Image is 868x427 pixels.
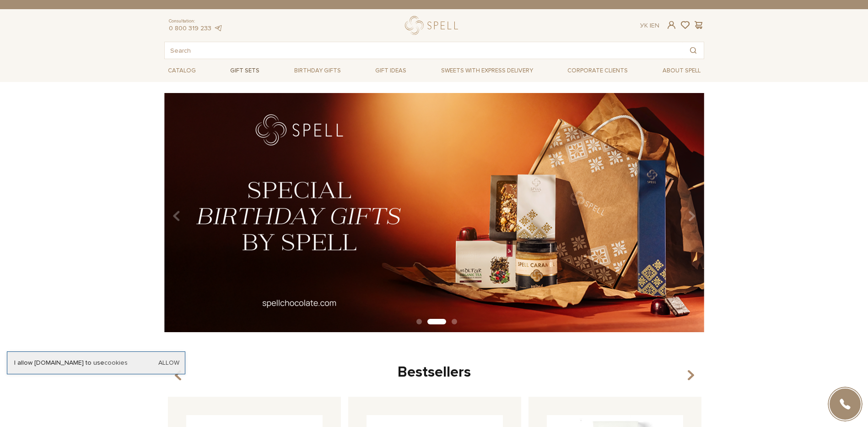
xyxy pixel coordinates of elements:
[104,359,128,367] a: cookies
[164,318,704,326] div: Carousel Pagination
[164,363,704,382] div: Bestsellers
[640,22,659,30] div: En
[226,64,263,78] span: Gift sets
[650,22,651,29] span: |
[437,63,537,78] a: Sweets with express delivery
[683,42,704,59] button: Search
[416,319,422,324] button: Carousel Page 1
[452,319,457,324] button: Carousel Page 3
[158,359,179,367] a: Allow
[164,64,199,78] span: Catalog
[214,24,223,32] a: telegram
[564,63,631,78] a: Corporate clients
[640,22,648,29] a: Ук
[169,24,211,32] a: 0 800 319 233
[427,319,446,324] button: Carousel Page 2 (Current Slide)
[169,18,223,24] span: Consultation:
[165,42,683,59] input: Search
[291,64,345,78] span: Birthday gifts
[659,64,704,78] span: About Spell
[7,359,185,367] div: I allow [DOMAIN_NAME] to use
[164,93,704,333] img: ДР
[372,64,410,78] span: Gift ideas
